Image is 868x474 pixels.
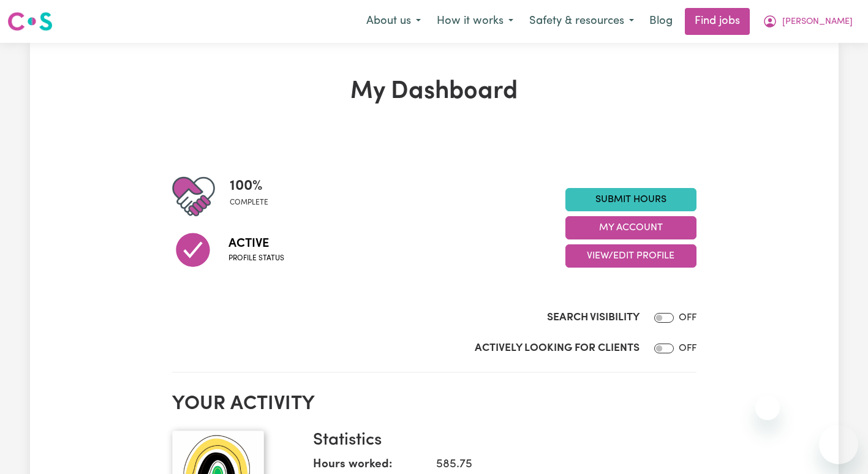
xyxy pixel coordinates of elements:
button: My Account [755,9,861,34]
button: About us [358,9,429,34]
button: How it works [429,9,521,34]
iframe: Button to launch messaging window [819,425,858,464]
label: Search Visibility [547,310,640,326]
button: View/Edit Profile [565,244,696,268]
span: Profile status [228,253,284,264]
h3: Statistics [313,431,687,451]
a: Find jobs [685,8,750,35]
a: Blog [642,8,680,35]
div: Profile completeness: 100% [230,175,278,218]
span: complete [230,197,268,208]
button: Safety & resources [521,9,642,34]
span: 100 % [230,175,268,197]
a: Careseekers logo [7,7,53,36]
span: Active [228,235,284,253]
img: Careseekers logo [7,10,53,32]
a: Submit Hours [565,188,696,211]
span: OFF [679,313,696,323]
iframe: Close message [755,396,780,420]
dd: 585.75 [426,456,687,474]
button: My Account [565,216,696,239]
h1: My Dashboard [172,77,696,107]
span: [PERSON_NAME] [782,15,853,29]
span: OFF [679,344,696,353]
h2: Your activity [172,393,696,416]
label: Actively Looking for Clients [475,340,640,356]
